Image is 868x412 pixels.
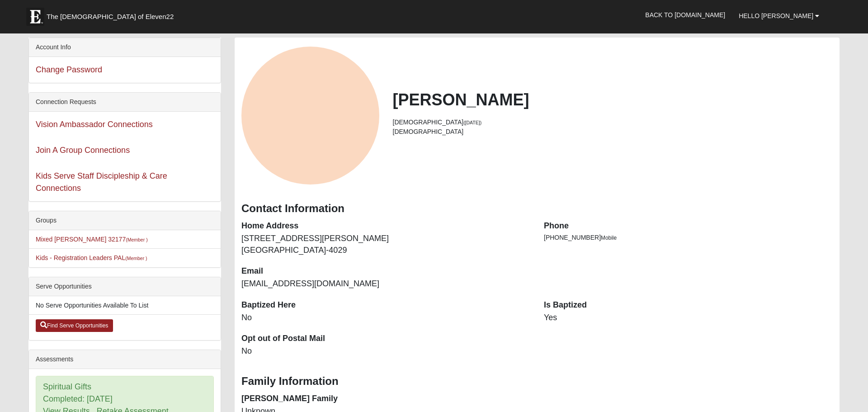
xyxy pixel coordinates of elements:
[241,299,530,311] dt: Baptized Here
[241,346,530,357] dd: No
[241,265,530,277] dt: Email
[241,233,530,256] dd: [STREET_ADDRESS][PERSON_NAME] [GEOGRAPHIC_DATA]-4029
[544,233,833,242] li: [PHONE_NUMBER]
[36,146,130,155] a: Join A Group Connections
[29,211,221,230] div: Groups
[544,312,833,324] dd: Yes
[126,237,147,242] small: (Member )
[36,236,148,243] a: Mixed [PERSON_NAME] 32177(Member )
[36,319,113,332] a: Find Serve Opportunities
[241,220,530,232] dt: Home Address
[29,93,221,112] div: Connection Requests
[241,312,530,324] dd: No
[36,171,167,193] a: Kids Serve Staff Discipleship & Care Connections
[241,278,530,290] dd: [EMAIL_ADDRESS][DOMAIN_NAME]
[544,299,833,311] dt: Is Baptized
[125,256,147,261] small: (Member )
[22,3,203,26] a: The [DEMOGRAPHIC_DATA] of Eleven22
[241,47,379,185] a: View Fullsize Photo
[26,8,44,26] img: Eleven22 logo
[36,254,147,261] a: Kids - Registration Leaders PAL(Member )
[463,120,481,125] small: ([DATE])
[29,277,221,296] div: Serve Opportunities
[241,375,833,388] h3: Family Information
[601,235,617,241] span: Mobile
[739,12,813,19] span: Hello [PERSON_NAME]
[638,4,732,26] a: Back to [DOMAIN_NAME]
[47,12,174,21] span: The [DEMOGRAPHIC_DATA] of Eleven22
[241,393,530,405] dt: [PERSON_NAME] Family
[393,118,833,127] li: [DEMOGRAPHIC_DATA]
[29,350,221,369] div: Assessments
[29,38,221,57] div: Account Info
[544,220,833,232] dt: Phone
[36,65,102,74] a: Change Password
[241,202,833,215] h3: Contact Information
[36,120,153,129] a: Vision Ambassador Connections
[393,90,833,109] h2: [PERSON_NAME]
[393,127,833,137] li: [DEMOGRAPHIC_DATA]
[29,296,221,315] li: No Serve Opportunities Available To List
[241,333,530,345] dt: Opt out of Postal Mail
[732,5,826,27] a: Hello [PERSON_NAME]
